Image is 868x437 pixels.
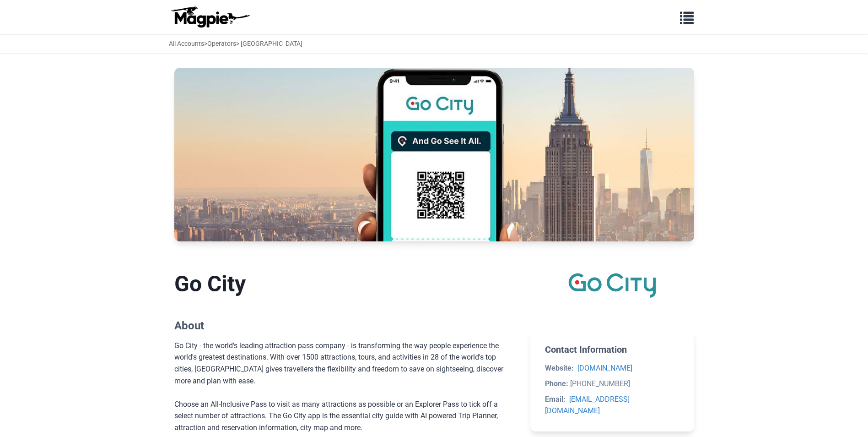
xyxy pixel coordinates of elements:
[577,364,632,372] a: [DOMAIN_NAME]
[174,271,516,297] h1: Go City
[568,271,656,300] img: Go City logo
[174,340,516,434] div: Go City - the world's leading attraction pass company - is transforming the way people experience...
[174,319,516,333] h2: About
[545,344,679,355] h2: Contact Information
[545,378,679,390] li: [PHONE_NUMBER]
[169,40,204,47] a: All Accounts
[169,38,302,49] div: > > [GEOGRAPHIC_DATA]
[545,395,630,415] a: [EMAIL_ADDRESS][DOMAIN_NAME]
[169,6,251,28] img: logo-ab69f6fb50320c5b225c76a69d11143b.png
[207,40,236,47] a: Operators
[545,364,574,372] strong: Website:
[545,395,566,404] strong: Email:
[174,68,694,241] img: Go City banner
[545,379,568,388] strong: Phone:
